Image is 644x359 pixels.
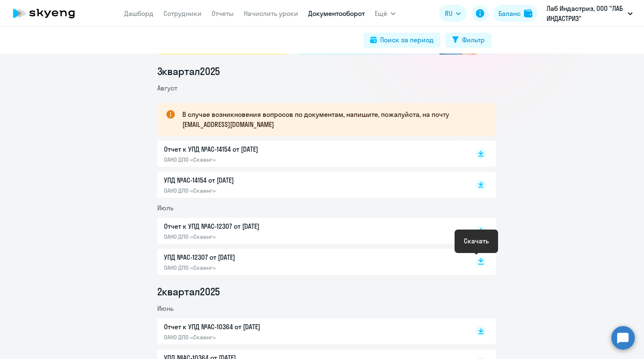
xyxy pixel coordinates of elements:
[157,204,174,212] span: Июль
[164,264,340,271] p: ОАНО ДПО «Скаенг»
[363,33,440,48] button: Поиск за период
[164,221,340,231] p: Отчет к УПД №AC-12307 от [DATE]
[524,9,532,18] img: balance
[464,236,489,246] div: Скачать
[157,65,496,78] li: 3 квартал 2025
[182,109,481,129] p: В случае возникновения вопросов по документам, напишите, пожалуйста, на почту [EMAIL_ADDRESS][DOM...
[493,5,537,22] button: Балансbalance
[157,304,174,313] span: Июнь
[164,9,202,18] a: Сотрудники
[157,84,177,92] span: Август
[164,252,458,271] a: УПД №AC-12307 от [DATE]ОАНО ДПО «Скаенг»
[445,33,491,48] button: Фильтр
[462,35,485,45] div: Фильтр
[380,35,434,45] div: Поиск за период
[375,8,387,18] span: Ещё
[164,233,340,240] p: ОАНО ДПО «Скаенг»
[542,3,637,23] button: Лаб Индастриз, ООО "ЛАБ ИНДАСТРИЗ"
[547,3,624,23] p: Лаб Индастриз, ООО "ЛАБ ИНДАСТРИЗ"
[164,252,340,262] p: УПД №AC-12307 от [DATE]
[308,9,365,18] a: Документооборот
[244,9,298,18] a: Начислить уроки
[164,144,458,163] a: Отчет к УПД №AC-14154 от [DATE]ОАНО ДПО «Скаенг»
[164,322,340,332] p: Отчет к УПД №AC-10364 от [DATE]
[124,9,153,18] a: Дашборд
[375,5,396,22] button: Ещё
[164,144,340,154] p: Отчет к УПД №AC-14154 от [DATE]
[164,333,340,341] p: ОАНО ДПО «Скаенг»
[157,285,496,298] li: 2 квартал 2025
[445,8,452,18] span: RU
[164,175,340,185] p: УПД №AC-14154 от [DATE]
[498,8,521,18] div: Баланс
[439,5,467,22] button: RU
[164,175,458,194] a: УПД №AC-14154 от [DATE]ОАНО ДПО «Скаенг»
[164,187,340,194] p: ОАНО ДПО «Скаенг»
[164,221,458,240] a: Отчет к УПД №AC-12307 от [DATE]ОАНО ДПО «Скаенг»
[164,322,458,341] a: Отчет к УПД №AC-10364 от [DATE]ОАНО ДПО «Скаенг»
[164,156,340,163] p: ОАНО ДПО «Скаенг»
[212,9,234,18] a: Отчеты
